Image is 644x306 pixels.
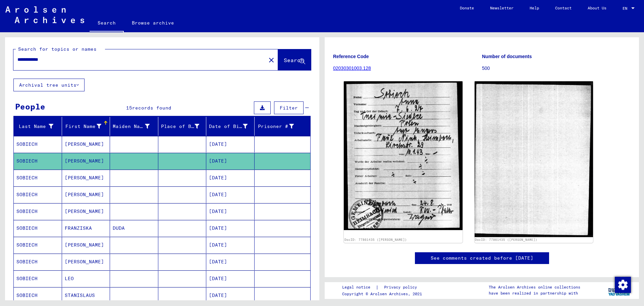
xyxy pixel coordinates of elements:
img: yv_logo.png [607,282,632,299]
mat-cell: LEO [62,270,110,287]
a: Search [90,15,124,32]
mat-cell: SOBIECH [14,287,62,304]
mat-cell: [PERSON_NAME] [62,237,110,253]
mat-cell: [PERSON_NAME] [62,203,110,220]
a: Browse archive [124,15,182,31]
div: Last Name [16,123,53,130]
span: EN [623,6,630,11]
div: Change consent [614,276,631,293]
img: Change consent [615,277,631,293]
mat-cell: [PERSON_NAME] [62,170,110,186]
mat-header-cell: Prisoner # [255,117,311,136]
mat-header-cell: Last Name [14,117,62,136]
img: Arolsen_neg.svg [5,6,84,23]
mat-icon: close [267,56,275,64]
button: Archival tree units [13,79,85,91]
div: Place of Birth [161,123,200,130]
mat-cell: [DATE] [206,186,255,203]
div: Prisoner # [257,123,294,130]
mat-cell: SOBIECH [14,270,62,287]
span: Search [284,57,304,63]
p: Copyright © Arolsen Archives, 2021 [342,291,425,297]
mat-cell: [PERSON_NAME] [62,153,110,169]
mat-header-cell: First Name [62,117,110,136]
a: Legal notice [342,284,376,291]
mat-cell: FRANZISKA [62,220,110,236]
mat-cell: DUDA [110,220,158,236]
mat-cell: [PERSON_NAME] [62,254,110,270]
div: Last Name [16,121,62,132]
div: Date of Birth [209,121,256,132]
mat-cell: SOBIECH [14,254,62,270]
mat-cell: SOBIECH [14,186,62,203]
mat-cell: [DATE] [206,136,255,152]
mat-cell: SOBIECH [14,237,62,253]
mat-cell: SOBIECH [14,153,62,169]
mat-cell: [DATE] [206,153,255,169]
button: Search [278,49,311,70]
mat-cell: SOBIECH [14,220,62,236]
div: Maiden Name [113,123,150,130]
span: Filter [280,105,298,111]
span: records found [132,105,171,111]
mat-cell: SOBIECH [14,203,62,220]
img: 001.jpg [344,81,463,230]
mat-cell: [DATE] [206,287,255,304]
div: | [342,284,425,291]
b: Number of documents [482,54,532,59]
mat-cell: [DATE] [206,220,255,236]
div: Prisoner # [257,121,303,132]
mat-header-cell: Date of Birth [206,117,255,136]
button: Filter [274,101,304,114]
a: DocID: 77861435 ([PERSON_NAME]) [344,238,407,242]
p: 500 [482,65,631,72]
div: Place of Birth [161,121,208,132]
button: Clear [265,53,278,67]
mat-header-cell: Place of Birth [158,117,207,136]
mat-cell: SOBIECH [14,136,62,152]
mat-cell: SOBIECH [14,170,62,186]
mat-cell: [DATE] [206,270,255,287]
mat-cell: [PERSON_NAME] [62,136,110,152]
mat-cell: [DATE] [206,203,255,220]
div: Maiden Name [113,121,158,132]
b: Reference Code [333,54,369,59]
mat-cell: [DATE] [206,237,255,253]
div: First Name [65,121,110,132]
mat-cell: [DATE] [206,170,255,186]
a: 02030301003.128 [333,65,371,71]
a: See comments created before [DATE] [431,255,533,262]
a: DocID: 77861435 ([PERSON_NAME]) [475,238,537,242]
mat-header-cell: Maiden Name [110,117,158,136]
div: First Name [65,123,102,130]
mat-cell: [PERSON_NAME] [62,186,110,203]
p: The Arolsen Archives online collections [489,284,580,290]
span: 15 [126,105,132,111]
div: Date of Birth [209,123,248,130]
mat-cell: STANISLAUS [62,287,110,304]
mat-label: Search for topics or names [18,46,97,52]
div: People [15,100,45,113]
img: 002.jpg [475,81,593,237]
a: Privacy policy [379,284,425,291]
p: have been realized in partnership with [489,290,580,296]
mat-cell: [DATE] [206,254,255,270]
